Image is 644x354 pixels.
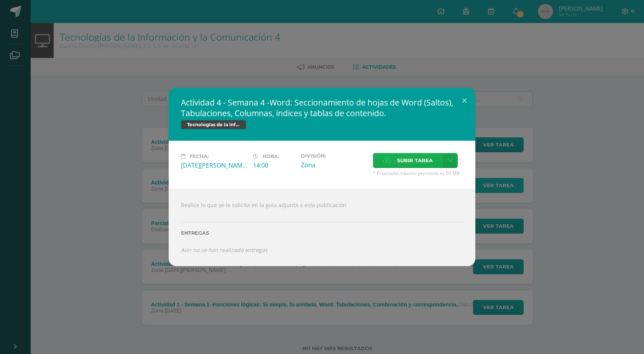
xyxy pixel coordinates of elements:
span: Hora: [263,153,279,159]
div: Zona [301,161,367,169]
h2: Actividad 4 - Semana 4 -Word: Seccionamiento de hojas de Word (Saltos), Tabulaciones, Columnas, í... [181,97,463,119]
span: Fecha: [190,153,209,159]
div: Realice lo que se le solicita en la guía adjunta a esta publicación [169,189,475,266]
span: Tecnologías de la Información y la Comunicación 4 [181,120,246,129]
label: Entregas [181,230,463,236]
div: [DATE][PERSON_NAME] [181,161,247,170]
span: Subir tarea [397,153,433,168]
i: Aún no se han realizado entregas [181,246,268,254]
span: * El tamaño máximo permitido es 50 MB [373,170,463,176]
label: División: [301,153,367,159]
div: 14:00 [253,161,295,170]
button: Close (Esc) [453,88,475,114]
